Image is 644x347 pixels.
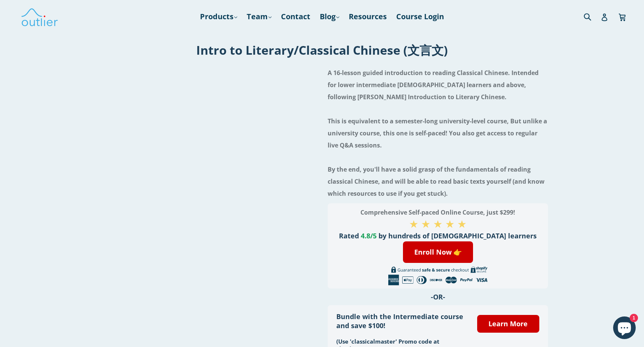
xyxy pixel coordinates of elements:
h3: Comprehensive Self-paced Online Course, just $299! [336,206,539,218]
h3: -OR- [328,292,548,301]
a: Blog [316,10,343,23]
a: Course Login [392,10,448,23]
a: Enroll Now 👉 [403,241,473,263]
h3: Bundle with the Intermediate course and save $100! [336,312,466,330]
span: 4.8/5 [361,231,377,240]
h4: A 16-lesson guided introduction to reading Classical Chinese. Intended for lower intermediate [DE... [328,67,548,200]
inbox-online-store-chat: Shopify online store chat [611,316,638,341]
a: Products [196,10,241,23]
input: Search [582,9,603,24]
span: Rated [339,231,359,240]
span: by hundreds of [DEMOGRAPHIC_DATA] learners [378,231,537,240]
a: Team [243,10,275,23]
a: Learn More [477,315,539,333]
a: Contact [277,10,314,23]
iframe: Embedded Youtube Video [96,63,316,187]
span: ★ ★ ★ ★ ★ [409,216,467,231]
a: Resources [345,10,391,23]
img: Outlier Linguistics [21,6,58,28]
